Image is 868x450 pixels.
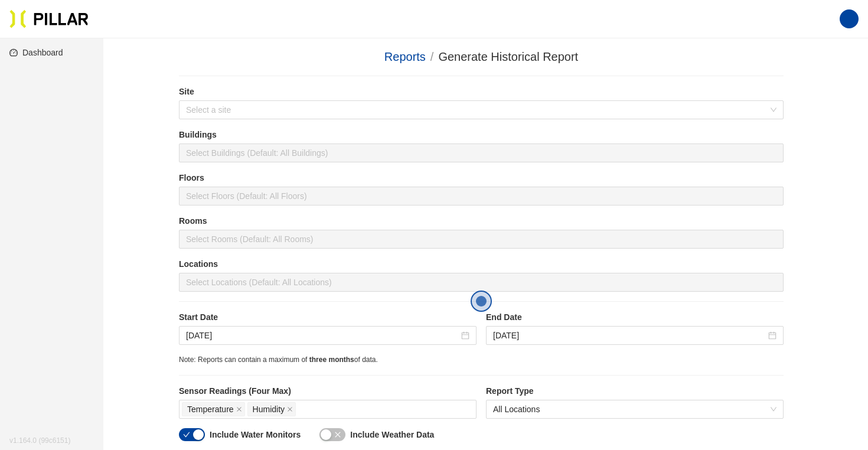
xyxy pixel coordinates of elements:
[179,215,784,227] label: Rooms
[438,50,578,63] span: Generate Historical Report
[384,50,426,63] a: Reports
[179,172,784,184] label: Floors
[183,431,190,438] span: check
[430,50,434,63] span: /
[287,406,293,413] span: close
[334,431,341,438] span: close
[486,311,784,324] label: End Date
[9,9,89,28] img: Pillar Technologies
[486,385,784,397] label: Report Type
[179,129,784,141] label: Buildings
[186,329,459,342] input: Aug 22, 2025
[350,429,434,441] label: Include Weather Data
[179,258,784,270] label: Locations
[253,403,285,416] span: Humidity
[236,406,242,413] span: close
[9,48,63,57] a: dashboardDashboard
[187,403,234,416] span: Temperature
[179,354,784,366] div: Note: Reports can contain a maximum of of data.
[471,291,492,312] button: Open the dialog
[179,86,784,98] label: Site
[210,429,301,441] label: Include Water Monitors
[309,356,354,364] span: three months
[493,329,766,342] input: Aug 29, 2025
[179,311,477,324] label: Start Date
[179,385,477,397] label: Sensor Readings (Four Max)
[493,400,776,418] span: All Locations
